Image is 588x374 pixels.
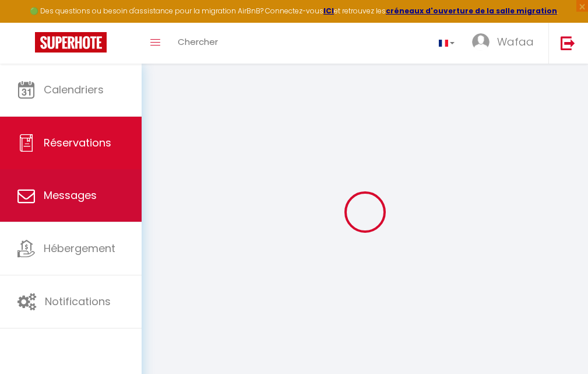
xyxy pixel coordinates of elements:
[44,241,115,256] span: Hébergement
[35,32,107,53] img: Super Booking
[386,6,557,16] a: créneaux d'ouverture de la salle migration
[44,188,97,202] span: Messages
[169,23,227,64] a: Chercher
[44,135,111,150] span: Réservations
[472,33,490,51] img: ...
[44,82,104,97] span: Calendriers
[463,23,548,64] a: ... Wafaa
[45,294,111,309] span: Notifications
[323,6,334,16] a: ICI
[497,34,534,49] span: Wafaa
[9,5,44,40] button: Ouvrir le widget de chat LiveChat
[561,36,575,50] img: logout
[178,36,218,48] span: Chercher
